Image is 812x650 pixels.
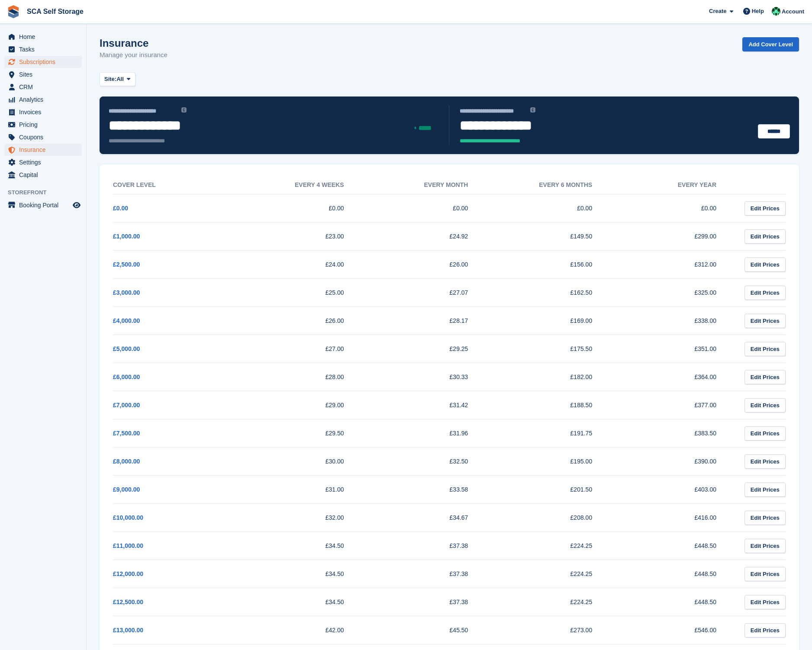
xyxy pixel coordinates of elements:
[485,504,609,532] td: £208.00
[485,616,609,644] td: £273.00
[361,476,486,504] td: £33.58
[485,532,609,560] td: £224.25
[113,176,237,194] th: Cover Level
[361,391,486,419] td: £31.42
[361,588,486,616] td: £37.38
[113,599,143,605] a: £12,500.00
[7,5,20,18] img: stora-icon-8386f47178a22dfd0bd8f6a31ec36ba5ce8667c1dd55bd0f319d3a0aa187defe.svg
[100,37,168,49] h1: Insurance
[485,251,609,279] td: £156.00
[237,588,361,616] td: £34.50
[361,279,486,307] td: £27.07
[744,483,786,497] a: Edit Prices
[19,31,71,43] span: Home
[116,75,124,84] span: All
[709,7,726,16] span: Create
[744,539,786,553] a: Edit Prices
[104,75,116,84] span: Site:
[4,119,82,131] a: menu
[19,106,71,118] span: Invoices
[19,169,71,181] span: Capital
[609,419,734,447] td: £383.50
[609,251,734,279] td: £312.00
[744,229,786,244] a: Edit Prices
[609,476,734,504] td: £403.00
[744,342,786,356] a: Edit Prices
[237,391,361,419] td: £29.00
[4,81,82,93] a: menu
[113,542,143,549] a: £11,000.00
[237,307,361,335] td: £26.00
[485,222,609,251] td: £149.50
[609,335,734,363] td: £351.00
[609,560,734,588] td: £448.50
[361,419,486,447] td: £31.96
[4,199,82,211] a: menu
[4,156,82,168] a: menu
[361,194,486,222] td: £0.00
[485,176,609,194] th: Every 6 months
[237,335,361,363] td: £27.00
[237,251,361,279] td: £24.00
[361,560,486,588] td: £37.38
[19,156,71,168] span: Settings
[361,307,486,335] td: £28.17
[4,56,82,68] a: menu
[4,31,82,43] a: menu
[609,176,734,194] th: Every year
[744,314,786,328] a: Edit Prices
[19,199,71,211] span: Booking Portal
[19,81,71,93] span: CRM
[485,363,609,391] td: £182.00
[485,588,609,616] td: £224.25
[609,391,734,419] td: £377.00
[4,131,82,143] a: menu
[744,286,786,300] a: Edit Prices
[19,131,71,143] span: Coupons
[609,616,734,644] td: £546.00
[4,93,82,106] a: menu
[742,37,799,51] a: Add Cover Level
[744,595,786,609] a: Edit Prices
[19,68,71,80] span: Sites
[485,419,609,447] td: £191.75
[237,447,361,476] td: £30.00
[361,176,486,194] th: Every month
[237,363,361,391] td: £28.00
[744,511,786,525] a: Edit Prices
[744,623,786,637] a: Edit Prices
[361,504,486,532] td: £34.67
[8,188,86,197] span: Storefront
[485,335,609,363] td: £175.50
[113,345,140,352] a: £5,000.00
[609,588,734,616] td: £448.50
[609,194,734,222] td: £0.00
[113,570,143,577] a: £12,000.00
[485,560,609,588] td: £224.25
[744,567,786,581] a: Edit Prices
[237,532,361,560] td: £34.50
[113,205,128,212] a: £0.00
[19,93,71,106] span: Analytics
[237,194,361,222] td: £0.00
[237,476,361,504] td: £31.00
[744,426,786,441] a: Edit Prices
[237,616,361,644] td: £42.00
[100,72,135,87] button: Site: All
[609,447,734,476] td: £390.00
[237,419,361,447] td: £29.50
[609,222,734,251] td: £299.00
[113,261,140,268] a: £2,500.00
[609,363,734,391] td: £364.00
[361,222,486,251] td: £24.92
[113,627,143,634] a: £13,000.00
[237,176,361,194] th: Every 4 weeks
[782,7,804,16] span: Account
[744,370,786,384] a: Edit Prices
[361,447,486,476] td: £32.50
[19,144,71,156] span: Insurance
[609,307,734,335] td: £338.00
[485,194,609,222] td: £0.00
[609,504,734,532] td: £416.00
[361,532,486,560] td: £37.38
